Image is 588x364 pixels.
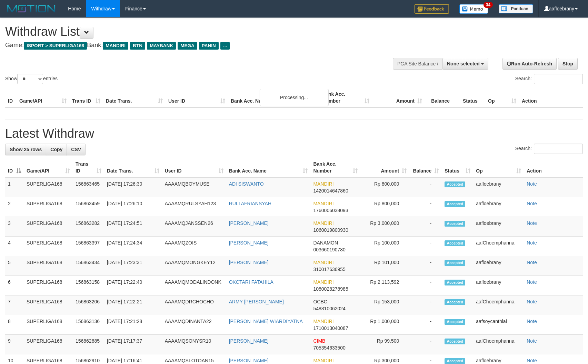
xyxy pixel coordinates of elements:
input: Search: [534,144,583,154]
td: aafloebrany [473,256,524,276]
td: 156863434 [73,256,104,276]
a: Note [527,358,537,363]
th: Trans ID: activate to sort column ascending [73,158,104,177]
td: - [409,315,442,335]
th: Trans ID [69,88,103,107]
a: [PERSON_NAME] [229,220,269,226]
td: 156863282 [73,217,104,237]
a: Note [527,201,537,206]
th: Game/API: activate to sort column ascending [24,158,73,177]
span: MEGA [178,42,197,50]
span: MANDIRI [313,279,333,285]
a: Stop [558,58,578,70]
td: [DATE] 17:23:31 [104,256,162,276]
td: 156863158 [73,276,104,295]
span: Copy 310017636955 to clipboard [313,267,345,272]
td: Rp 800,000 [360,197,409,217]
td: 156863459 [73,197,104,217]
button: None selected [442,58,488,70]
td: [DATE] 17:21:28 [104,315,162,335]
a: Note [527,279,537,285]
span: MANDIRI [313,181,333,187]
th: User ID [166,88,228,107]
img: MOTION_logo.png [5,3,58,14]
th: Date Trans. [103,88,166,107]
td: - [409,276,442,295]
img: panduan.png [499,4,533,13]
td: SUPERLIGA168 [24,197,73,217]
img: Button%20Memo.svg [459,4,488,14]
td: AAAAMQDRCHOCHO [162,295,226,315]
th: Bank Acc. Name [228,88,319,107]
a: RULI AFRIANSYAH [229,201,271,206]
td: 6 [5,276,24,295]
div: Processing... [260,89,329,106]
td: SUPERLIGA168 [24,237,73,256]
span: DANAMON [313,240,338,246]
td: aafsoycanthlai [473,315,524,335]
th: Amount: activate to sort column ascending [360,158,409,177]
span: Copy 1080028278985 to clipboard [313,286,348,292]
td: 5 [5,256,24,276]
span: Accepted [445,221,465,227]
a: Note [527,220,537,226]
td: - [409,335,442,354]
a: Show 25 rows [5,144,46,155]
label: Search: [515,144,583,154]
img: Feedback.jpg [415,4,449,14]
th: Amount [372,88,425,107]
h1: Withdraw List [5,25,385,39]
span: Copy 1420014647860 to clipboard [313,188,348,194]
th: ID [5,88,17,107]
span: Accepted [445,358,465,364]
td: aafChoemphanna [473,335,524,354]
span: Copy 003660190780 to clipboard [313,247,345,252]
td: Rp 3,000,000 [360,217,409,237]
th: Balance: activate to sort column ascending [409,158,442,177]
span: MANDIRI [313,319,333,324]
td: SUPERLIGA168 [24,335,73,354]
a: ADI SISWANTO [229,181,264,187]
th: Bank Acc. Number: activate to sort column ascending [310,158,360,177]
span: Copy 1060019800930 to clipboard [313,227,348,233]
td: 1 [5,177,24,197]
a: Note [527,260,537,265]
td: Rp 800,000 [360,177,409,197]
td: AAAAMQMONGKEY12 [162,256,226,276]
td: AAAAMQMODALINDONK [162,276,226,295]
a: Run Auto-Refresh [502,58,557,70]
td: Rp 2,113,592 [360,276,409,295]
td: AAAAMQSONYSR10 [162,335,226,354]
td: Rp 101,000 [360,256,409,276]
a: OKCTARI FATAHILA [229,279,273,285]
span: Copy 1760006038093 to clipboard [313,208,348,213]
td: Rp 100,000 [360,237,409,256]
span: PANIN [199,42,219,50]
th: Game/API [17,88,69,107]
td: - [409,197,442,217]
a: [PERSON_NAME] [229,260,269,265]
td: [DATE] 17:24:51 [104,217,162,237]
td: aafChoemphanna [473,295,524,315]
span: Accepted [445,339,465,344]
span: Accepted [445,280,465,285]
a: Note [527,240,537,246]
span: Accepted [445,201,465,207]
span: ISPORT > SUPERLIGA168 [24,42,87,50]
td: SUPERLIGA168 [24,217,73,237]
td: 4 [5,237,24,256]
span: 34 [484,2,493,8]
span: Show 25 rows [10,147,42,152]
a: [PERSON_NAME] [229,240,269,246]
label: Show entries [5,74,58,84]
span: Copy [50,147,62,152]
span: Accepted [445,181,465,187]
td: AAAAMQRULSYAH123 [162,197,226,217]
span: BTN [130,42,145,50]
span: MANDIRI [313,358,333,363]
td: 7 [5,295,24,315]
span: Accepted [445,260,465,266]
span: Copy 1710013040087 to clipboard [313,325,348,331]
span: MANDIRI [313,260,333,265]
td: - [409,177,442,197]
